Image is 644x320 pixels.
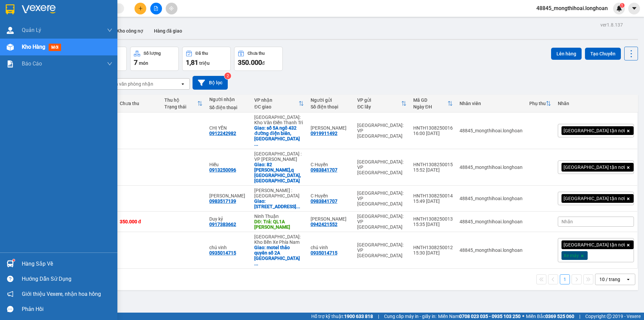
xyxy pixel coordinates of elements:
div: chú vinh [209,245,248,250]
div: 15:30 [DATE] [413,250,453,256]
img: warehouse-icon [7,44,14,51]
div: Duy kỷ [209,216,248,222]
span: Quản Lý [22,26,41,34]
div: Thu hộ [164,97,197,103]
span: ... [296,204,300,209]
span: message [7,306,13,312]
div: 48845_mongthihoai.longhoan [460,247,523,253]
span: Kho hàng [22,44,45,50]
sup: 2 [224,73,231,79]
span: Hỗ trợ kỹ thuật: [311,313,373,320]
button: Kho công nợ [111,23,149,39]
div: Giao: motel thảo quyên số 2A khe sanh p10 tp đà lạt [254,245,304,266]
div: [GEOGRAPHIC_DATA]: Kho Văn Điển Thanh Trì [254,115,304,125]
div: 15:35 [DATE] [413,222,453,227]
div: 0912242982 [209,131,236,136]
div: VP gửi [357,97,401,103]
span: ⚪️ [522,315,524,318]
th: Toggle SortBy [410,95,456,112]
sup: 1 [13,259,15,261]
th: Toggle SortBy [161,95,206,112]
div: C Huyền [311,193,351,198]
span: file-add [154,6,158,11]
button: plus [135,3,146,14]
div: Chưa thu [120,101,158,106]
div: C Huyền [311,162,351,167]
span: Báo cáo [22,59,42,68]
div: CHỊ YẾN [209,125,248,131]
div: 0935014715 [311,250,337,256]
span: down [107,28,112,33]
span: | [378,313,379,320]
div: Giao: 326 nguyễn an ninh, phường 7, TP vũng tàu [254,198,304,209]
div: 0942421552 [311,222,337,227]
button: Hàng đã giao [149,23,187,39]
div: 0917383662 [209,222,236,227]
div: HNTH1308250015 [413,162,453,167]
span: 1 [621,3,623,8]
div: 48845_mongthihoai.longhoan [460,219,523,224]
button: caret-down [628,3,640,14]
div: Phụ thu [529,101,546,106]
span: [GEOGRAPHIC_DATA] tận nơi [563,195,625,201]
div: Trạng thái [164,104,197,109]
span: đ [262,60,265,66]
sup: 1 [620,3,625,8]
span: Nhãn [561,219,573,224]
svg: open [626,277,631,282]
span: 350.000 [238,58,262,66]
button: aim [166,3,177,14]
span: ... [254,141,258,147]
div: Số lượng [144,51,161,56]
div: DĐ: Trả: QL1A phan rang ninh thuận [254,219,304,230]
span: món [139,60,148,66]
div: Chọn văn phòng nhận [107,81,153,87]
div: 48845_mongthihoai.longhoan [460,196,523,201]
svg: open [180,81,185,87]
strong: 1900 633 818 [344,314,373,319]
span: notification [7,291,13,297]
button: Số lượng7món [130,47,179,71]
button: Đã thu1,81 triệu [182,47,231,71]
div: Giao: 82 trần phú,q hải châu,đà nẵng [254,162,304,183]
span: Cung cấp máy in - giấy in: [384,313,436,320]
span: Xe máy [563,253,579,259]
th: Toggle SortBy [251,95,307,112]
span: 7 [134,58,138,66]
span: 48845_mongthihoai.longhoan [531,4,613,12]
div: 350.000 đ [120,219,158,224]
div: Hàng sắp về [22,259,112,269]
div: 48845_mongthihoai.longhoan [460,128,523,133]
div: Mã GD [413,97,447,103]
div: Ninh Thuận [254,214,304,219]
span: down [107,61,112,66]
button: Lên hàng [551,48,582,60]
div: Người gửi [311,97,351,103]
div: HNTH1308250016 [413,125,453,131]
span: ... [254,261,258,266]
div: Ngày ĐH [413,104,447,109]
img: icon-new-feature [616,5,622,11]
span: triệu [199,60,210,66]
img: solution-icon [7,60,14,67]
div: ĐC lấy [357,104,401,109]
span: [GEOGRAPHIC_DATA] tận nơi [563,242,625,248]
th: Toggle SortBy [354,95,410,112]
img: warehouse-icon [7,27,14,34]
div: Đã thu [196,51,208,56]
button: Bộ lọc [193,76,228,90]
div: Chưa thu [248,51,265,56]
div: 0983841707 [311,198,337,204]
div: Nhãn [558,101,634,106]
div: phạm trang [209,193,248,198]
div: Giao: số 5A ngõ 432 đường điện biên, tp nam định [254,125,304,147]
th: Toggle SortBy [526,95,554,112]
div: HNTH1308250012 [413,245,453,250]
strong: 0708 023 035 - 0935 103 250 [459,314,521,319]
div: Người nhận [209,97,248,102]
span: | [579,313,580,320]
div: 48845_mongthihoai.longhoan [460,165,523,170]
img: warehouse-icon [7,260,14,267]
div: 10 / trang [599,276,620,283]
span: aim [169,6,174,11]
